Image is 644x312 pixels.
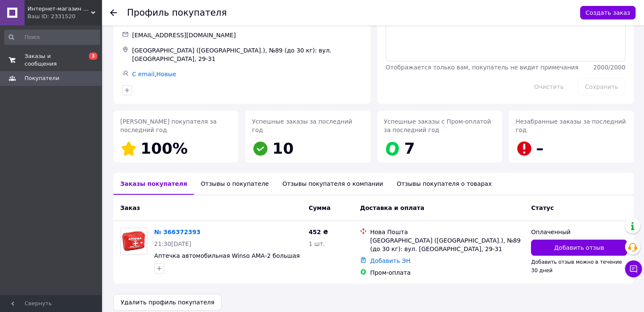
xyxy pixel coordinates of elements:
a: № 366372393 [154,229,200,235]
span: Покупатели [25,75,59,82]
span: Доставка и оплата [360,204,424,211]
span: Незабранные заказы за последний год [516,118,626,133]
a: Новые [156,71,176,77]
div: Отзывы покупателя о компании [276,173,390,195]
span: 10 [272,140,293,157]
div: [GEOGRAPHIC_DATA] ([GEOGRAPHIC_DATA].), №89 (до 30 кг): вул. [GEOGRAPHIC_DATA], 29-31 [370,236,524,253]
div: Нова Пошта [370,228,524,236]
h1: Профиль покупателя [127,8,227,18]
span: Успешные заказы с Пром-оплатой за последний год [384,118,491,133]
span: Заказы и сообщения [25,52,78,68]
button: Создать заказ [580,6,636,19]
input: Поиск [4,30,100,45]
div: Вернуться назад [110,8,117,17]
span: 1 шт. [309,240,325,247]
div: Ваш ID: 2331520 [28,13,102,20]
span: 100% [141,140,188,157]
span: Добавить отзыв можно в течение 30 дней [531,259,622,273]
span: 3 [89,52,97,60]
div: Оплаченный [531,228,627,236]
img: Фото товару [121,228,147,254]
span: Добавить отзыв [554,243,604,252]
div: Отзывы покупателя о товарах [390,173,499,195]
span: 2000 / 2000 [593,64,625,71]
a: Фото товару [120,228,147,255]
span: Интернет-магазин BiBiOil [28,5,91,13]
span: Отображается только вам, покупатель не видит примечания [386,64,578,71]
span: Заказ [120,204,140,211]
span: 7 [404,140,415,157]
a: C email [132,71,155,77]
a: Аптечка автомобильная Winso АМА-2 большая [154,252,300,259]
span: Сумма [309,204,331,211]
span: 21:30[DATE] [154,240,191,247]
a: Добавить ЭН [370,257,410,264]
span: [EMAIL_ADDRESS][DOMAIN_NAME] [132,32,236,39]
span: [PERSON_NAME] покупателя за последний год [120,118,217,133]
button: Добавить отзыв [531,240,627,256]
span: 452 ₴ [309,229,328,235]
button: Чат с покупателем [625,260,642,277]
div: [GEOGRAPHIC_DATA] ([GEOGRAPHIC_DATA].), №89 (до 30 кг): вул. [GEOGRAPHIC_DATA], 29-31 [130,44,364,65]
div: Заказы покупателя [113,173,194,195]
div: , [130,68,364,80]
div: Отзывы о покупателе [194,173,276,195]
div: Пром-оплата [370,268,524,277]
button: Удалить профиль покупателя [113,294,221,311]
span: Статус [531,204,553,211]
span: – [536,140,544,157]
span: Успешные заказы за последний год [252,118,352,133]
